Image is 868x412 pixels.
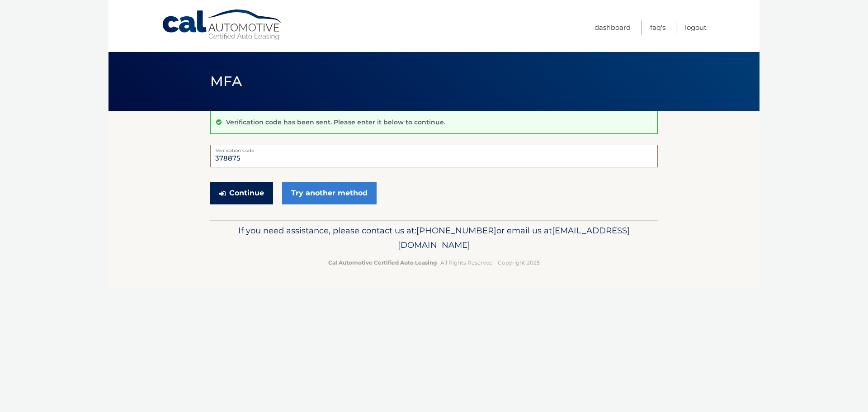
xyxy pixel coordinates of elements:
[210,145,658,152] label: Verification Code
[398,225,630,250] span: [EMAIL_ADDRESS][DOMAIN_NAME]
[210,145,658,167] input: Verification Code
[282,182,377,204] a: Try another method
[216,258,652,267] p: - All Rights Reserved - Copyright 2025
[594,20,631,35] a: Dashboard
[226,118,445,126] p: Verification code has been sent. Please enter it below to continue.
[685,20,707,35] a: Logout
[416,225,496,236] span: [PHONE_NUMBER]
[161,9,283,41] a: Cal Automotive
[210,182,273,204] button: Continue
[216,223,652,252] p: If you need assistance, please contact us at: or email us at
[328,259,437,266] strong: Cal Automotive Certified Auto Leasing
[650,20,665,35] a: FAQ's
[210,73,242,90] span: MFA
